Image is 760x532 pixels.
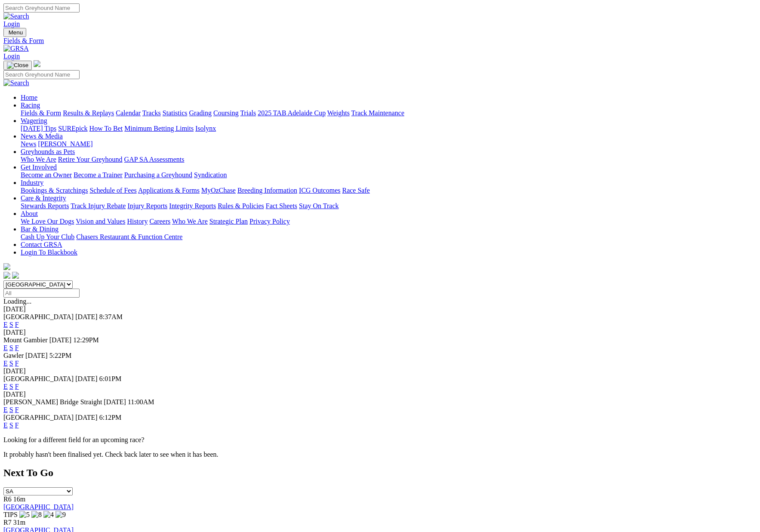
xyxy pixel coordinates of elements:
[3,383,8,390] a: E
[3,336,48,344] span: Mount Gambier
[3,321,8,328] a: E
[138,187,200,194] a: Applications & Forms
[3,305,757,313] div: [DATE]
[3,375,74,382] span: [GEOGRAPHIC_DATA]
[209,218,248,225] a: Strategic Plan
[99,414,122,421] span: 6:12PM
[142,109,161,117] a: Tracks
[21,132,63,140] a: News & Media
[19,511,30,519] img: 5
[21,179,43,186] a: Industry
[21,233,757,241] div: Bar & Dining
[21,249,77,256] a: Login To Blackbook
[3,28,26,37] button: Toggle navigation
[3,503,74,510] a: [GEOGRAPHIC_DATA]
[124,125,194,132] a: Minimum Betting Limits
[34,60,40,67] img: logo-grsa-white.png
[213,109,239,117] a: Coursing
[124,171,192,178] a: Purchasing a Greyhound
[3,3,80,12] input: Search
[299,187,340,194] a: ICG Outcomes
[3,360,8,367] a: E
[201,187,236,194] a: MyOzChase
[195,125,216,132] a: Isolynx
[21,171,757,179] div: Get Involved
[9,421,13,429] a: S
[3,70,80,79] input: Search
[21,241,62,248] a: Contact GRSA
[21,225,58,233] a: Bar & Dining
[15,383,19,390] a: F
[12,272,19,279] img: twitter.svg
[76,218,125,225] a: Vision and Values
[21,163,57,171] a: Get Involved
[3,20,20,28] a: Login
[9,383,13,390] a: S
[21,210,38,217] a: About
[21,187,88,194] a: Bookings & Scratchings
[76,233,182,240] a: Chasers Restaurant & Function Centre
[237,187,297,194] a: Breeding Information
[21,202,69,209] a: Stewards Reports
[3,263,10,270] img: logo-grsa-white.png
[21,187,757,194] div: Industry
[3,79,29,87] img: Search
[49,336,72,344] span: [DATE]
[9,29,23,36] span: Menu
[3,289,80,298] input: Select date
[75,313,98,320] span: [DATE]
[194,171,227,178] a: Syndication
[21,109,757,117] div: Racing
[3,391,757,398] div: [DATE]
[13,495,25,503] span: 16m
[21,156,56,163] a: Who We Are
[9,344,13,351] a: S
[74,171,123,178] a: Become a Trainer
[3,344,8,351] a: E
[21,194,66,202] a: Care & Integrity
[21,148,75,155] a: Greyhounds as Pets
[189,109,212,117] a: Grading
[21,125,757,132] div: Wagering
[3,414,74,421] span: [GEOGRAPHIC_DATA]
[9,360,13,367] a: S
[21,218,757,225] div: About
[3,436,757,444] p: Looking for a different field for an upcoming race?
[3,272,10,279] img: facebook.svg
[3,398,102,406] span: [PERSON_NAME] Bridge Straight
[21,140,36,148] a: News
[21,101,40,109] a: Racing
[38,140,92,148] a: [PERSON_NAME]
[3,329,757,336] div: [DATE]
[21,117,47,124] a: Wagering
[249,218,290,225] a: Privacy Policy
[240,109,256,117] a: Trials
[163,109,188,117] a: Statistics
[63,109,114,117] a: Results & Replays
[58,156,123,163] a: Retire Your Greyhound
[31,511,42,519] img: 8
[327,109,350,117] a: Weights
[3,313,74,320] span: [GEOGRAPHIC_DATA]
[89,187,136,194] a: Schedule of Fees
[25,352,48,359] span: [DATE]
[21,233,74,240] a: Cash Up Your Club
[3,298,31,305] span: Loading...
[71,202,126,209] a: Track Injury Rebate
[172,218,208,225] a: Who We Are
[104,398,126,406] span: [DATE]
[3,467,757,479] h2: Next To Go
[3,495,12,503] span: R6
[149,218,170,225] a: Careers
[99,375,122,382] span: 6:01PM
[21,140,757,148] div: News & Media
[75,414,98,421] span: [DATE]
[58,125,87,132] a: SUREpick
[116,109,141,117] a: Calendar
[3,61,32,70] button: Toggle navigation
[7,62,28,69] img: Close
[49,352,72,359] span: 5:22PM
[127,218,148,225] a: History
[21,125,56,132] a: [DATE] Tips
[13,519,25,526] span: 31m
